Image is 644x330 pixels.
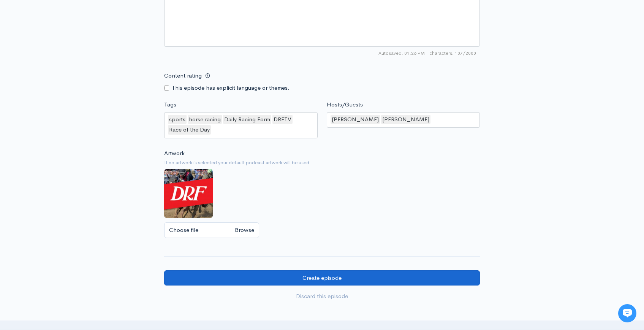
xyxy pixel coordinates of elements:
label: Hosts/Guests [327,100,363,109]
input: Search articles [22,143,136,158]
p: Find an answer quickly [10,130,142,140]
label: Tags [164,100,176,109]
label: Artwork [164,149,185,158]
span: 107/2000 [429,50,476,57]
div: sports [168,115,187,124]
span: Autosaved: 01:26 PM [378,50,425,57]
iframe: gist-messenger-bubble-iframe [618,304,636,322]
a: Discard this episode [164,289,480,304]
h2: Just let us know if you need anything and we'll be happy to help! 🙂 [11,51,141,87]
div: Daily Racing Form [223,115,271,124]
label: Content rating [164,68,202,84]
small: If no artwork is selected your default podcast artwork will be used [164,159,480,167]
div: DRFTV [272,115,293,124]
button: New conversation [12,101,140,116]
div: [PERSON_NAME] [331,115,380,124]
h1: Hi 👋 [11,37,141,49]
div: Race of the Day [168,125,211,135]
label: This episode has explicit language or themes. [172,84,290,92]
span: New conversation [49,105,91,111]
input: Create episode [164,270,480,286]
div: [PERSON_NAME] [381,115,430,124]
div: horse racing [188,115,222,124]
